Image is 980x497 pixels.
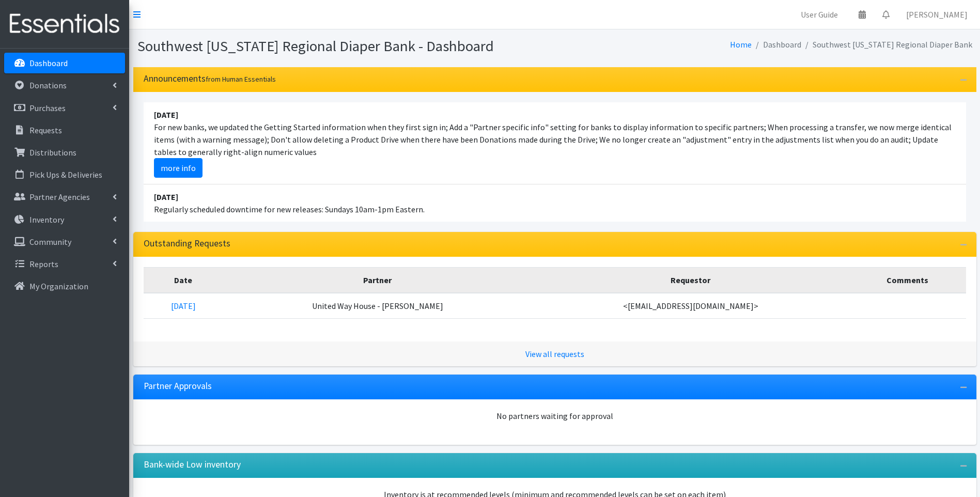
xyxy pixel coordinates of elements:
a: Partner Agencies [4,187,125,207]
th: Comments [849,267,966,293]
a: [PERSON_NAME] [898,4,976,25]
h3: Partner Approvals [144,381,212,392]
th: Partner [223,267,532,293]
img: HumanEssentials [4,7,125,41]
a: View all requests [525,349,584,359]
li: For new banks, we updated the Getting Started information when they first sign in; Add a "Partner... [144,102,966,184]
p: Requests [29,125,62,135]
strong: [DATE] [154,110,178,120]
p: Pick Ups & Deliveries [29,169,102,180]
th: Date [144,267,224,293]
a: Dashboard [4,53,125,73]
strong: [DATE] [154,192,178,202]
h1: Southwest [US_STATE] Regional Diaper Bank - Dashboard [137,37,551,55]
a: Reports [4,254,125,274]
a: Inventory [4,209,125,230]
p: Donations [29,80,67,90]
a: Home [730,39,752,50]
h3: Bank-wide Low inventory [144,459,241,470]
a: My Organization [4,276,125,297]
p: Purchases [29,103,66,113]
th: Requestor [532,267,849,293]
a: Distributions [4,142,125,163]
p: Community [29,237,71,247]
p: Reports [29,259,58,269]
li: Regularly scheduled downtime for new releases: Sundays 10am-1pm Eastern. [144,184,966,222]
small: from Human Essentials [206,74,276,84]
a: Community [4,231,125,252]
li: Dashboard [752,37,801,52]
p: Distributions [29,147,76,158]
a: Pick Ups & Deliveries [4,164,125,185]
a: Requests [4,120,125,141]
h3: Announcements [144,73,276,84]
a: User Guide [792,4,846,25]
li: Southwest [US_STATE] Regional Diaper Bank [801,37,972,52]
div: No partners waiting for approval [144,410,966,422]
a: Donations [4,75,125,96]
p: Partner Agencies [29,192,90,202]
a: Purchases [4,98,125,118]
td: <[EMAIL_ADDRESS][DOMAIN_NAME]> [532,293,849,319]
a: more info [154,158,203,178]
a: [DATE] [171,301,196,311]
p: Inventory [29,214,64,225]
p: Dashboard [29,58,68,68]
p: My Organization [29,281,88,291]
h3: Outstanding Requests [144,238,230,249]
td: United Way House - [PERSON_NAME] [223,293,532,319]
